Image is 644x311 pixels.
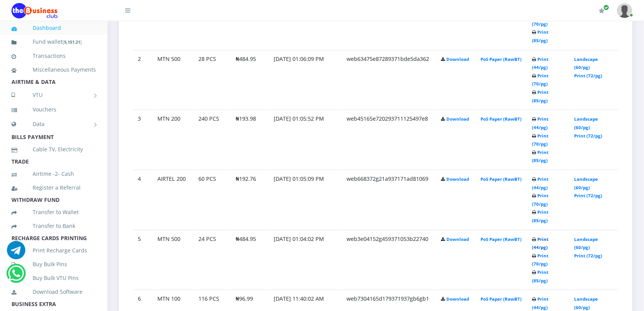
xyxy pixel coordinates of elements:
[12,61,96,79] a: Miscellaneous Payments
[269,170,342,229] td: [DATE] 01:05:09 PM
[12,283,96,301] a: Download Software
[599,8,605,14] i: Renew/Upgrade Subscription
[231,110,268,169] td: ₦193.98
[12,101,96,118] a: Vouchers
[481,236,522,242] a: PoS Paper (RawBT)
[532,56,549,70] a: Print (44/pg)
[8,270,24,283] a: Chat for support
[342,170,436,229] td: web668372g21a937171ad81069
[12,165,96,183] a: Airtime -2- Cash
[481,116,522,122] a: PoS Paper (RawBT)
[532,236,549,250] a: Print (44/pg)
[194,50,230,109] td: 28 PCS
[133,110,152,169] td: 3
[575,56,598,70] a: Landscape (60/pg)
[532,193,549,207] a: Print (70/pg)
[12,33,96,51] a: Fund wallet[5,151.21]
[12,19,96,37] a: Dashboard
[7,247,25,259] a: Chat for support
[63,39,82,45] small: [ ]
[12,141,96,158] a: Cable TV, Electricity
[269,50,342,109] td: [DATE] 01:06:09 PM
[575,193,603,198] a: Print (72/pg)
[532,29,549,43] a: Print (85/pg)
[12,203,96,221] a: Transfer to Wallet
[481,176,522,182] a: PoS Paper (RawBT)
[12,269,96,287] a: Buy Bulk VTU Pins
[447,116,469,122] a: Download
[12,85,96,105] a: VTU
[342,230,436,289] td: web3e04152g459371053b22740
[532,253,549,267] a: Print (70/pg)
[12,115,96,134] a: Data
[532,176,549,190] a: Print (44/pg)
[575,176,598,190] a: Landscape (60/pg)
[194,230,230,289] td: 24 PCS
[342,110,436,169] td: web45165e720293711125497e8
[12,255,96,273] a: Buy Bulk Pins
[269,110,342,169] td: [DATE] 01:05:52 PM
[153,110,193,169] td: MTN 200
[575,236,598,250] a: Landscape (60/pg)
[12,3,58,18] img: Logo
[575,133,603,139] a: Print (72/pg)
[133,170,152,229] td: 4
[617,3,632,18] img: User
[231,230,268,289] td: ₦484.95
[231,50,268,109] td: ₦484.95
[575,296,598,310] a: Landscape (60/pg)
[231,170,268,229] td: ₦192.76
[12,242,96,259] a: Print Recharge Cards
[12,217,96,235] a: Transfer to Bank
[604,5,609,10] span: Renew/Upgrade Subscription
[447,56,469,62] a: Download
[575,116,598,130] a: Landscape (60/pg)
[532,209,549,223] a: Print (85/pg)
[133,50,152,109] td: 2
[269,230,342,289] td: [DATE] 01:04:02 PM
[575,73,603,79] a: Print (72/pg)
[532,116,549,130] a: Print (44/pg)
[481,56,522,62] a: PoS Paper (RawBT)
[532,89,549,103] a: Print (85/pg)
[12,47,96,65] a: Transactions
[575,253,603,259] a: Print (72/pg)
[532,149,549,164] a: Print (85/pg)
[153,50,193,109] td: MTN 500
[532,296,549,310] a: Print (44/pg)
[447,176,469,182] a: Download
[64,39,80,45] b: 5,151.21
[532,73,549,87] a: Print (70/pg)
[133,230,152,289] td: 5
[194,170,230,229] td: 60 PCS
[447,296,469,302] a: Download
[153,230,193,289] td: MTN 500
[532,13,549,27] a: Print (70/pg)
[481,296,522,302] a: PoS Paper (RawBT)
[194,110,230,169] td: 240 PCS
[532,269,549,283] a: Print (85/pg)
[532,133,549,147] a: Print (70/pg)
[153,170,193,229] td: AIRTEL 200
[342,50,436,109] td: web63475e87289371bde5da362
[447,236,469,242] a: Download
[12,179,96,196] a: Register a Referral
